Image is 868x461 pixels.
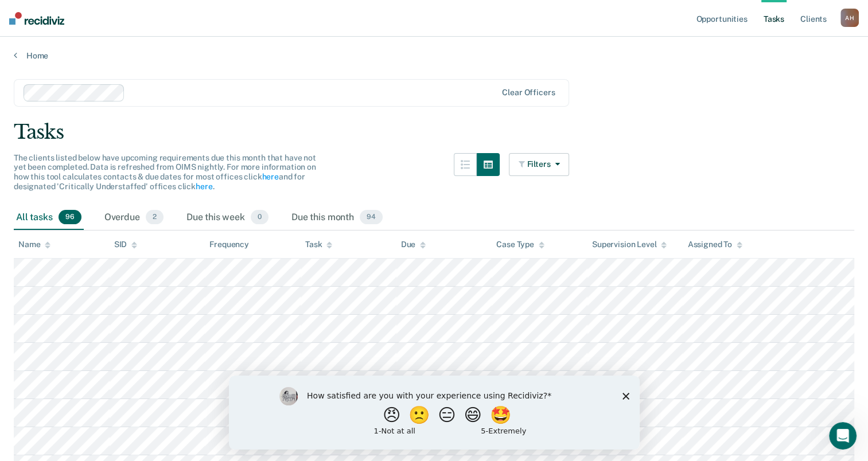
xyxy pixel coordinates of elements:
button: AH [840,9,859,27]
div: Task [305,240,332,249]
div: Overdue2 [102,205,166,230]
div: All tasks96 [14,205,84,230]
button: Filters [509,153,570,176]
div: Due this week0 [184,205,271,230]
a: here [196,182,212,191]
span: 0 [251,210,268,225]
div: Name [18,240,50,249]
a: Home [14,50,854,61]
iframe: Intercom live chat [829,422,857,450]
img: Recidiviz [9,12,64,25]
div: Assigned To [687,240,742,249]
span: The clients listed below have upcoming requirements due this month that have not yet been complet... [14,153,316,191]
span: 2 [146,210,164,225]
div: A H [840,9,859,27]
div: Frequency [209,240,249,249]
div: SID [114,240,138,249]
span: 94 [360,210,383,225]
div: Due this month94 [289,205,385,230]
div: Case Type [496,240,544,249]
iframe: Survey by Kim from Recidiviz [229,376,640,450]
a: here [262,172,278,181]
div: Due [401,240,426,249]
div: Tasks [14,120,854,144]
span: 96 [59,210,81,225]
div: Clear officers [502,88,555,97]
div: Supervision Level [592,240,667,249]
